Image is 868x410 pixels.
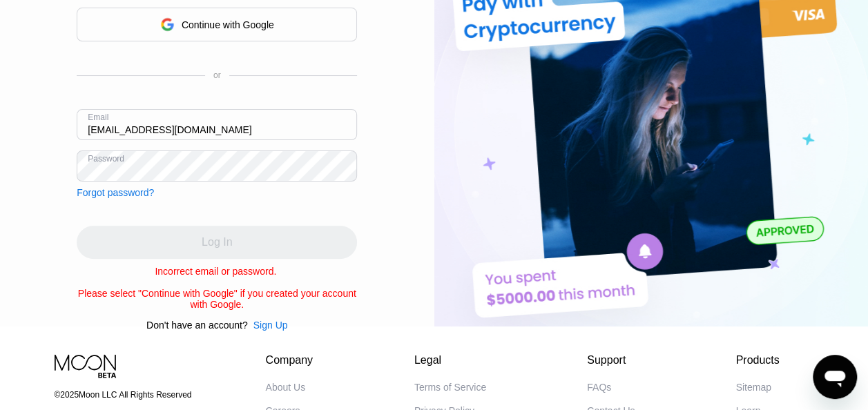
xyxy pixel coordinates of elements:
[88,113,108,122] div: Email
[213,70,221,80] div: or
[587,382,611,393] div: FAQs
[77,187,154,198] div: Forgot password?
[253,320,288,331] div: Sign Up
[266,382,306,393] div: About Us
[88,154,124,164] div: Password
[414,382,486,393] div: Terms of Service
[182,19,274,30] div: Continue with Google
[735,382,771,393] div: Sitemap
[77,8,357,41] div: Continue with Google
[813,355,857,399] iframe: Button to launch messaging window
[77,266,357,310] div: Incorrect email or password. Please select "Continue with Google" if you created your account wit...
[146,320,248,331] div: Don't have an account?
[414,354,486,367] div: Legal
[266,354,314,367] div: Company
[55,390,204,400] div: © 2025 Moon LLC All Rights Reserved
[587,354,635,367] div: Support
[735,354,779,367] div: Products
[248,320,288,331] div: Sign Up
